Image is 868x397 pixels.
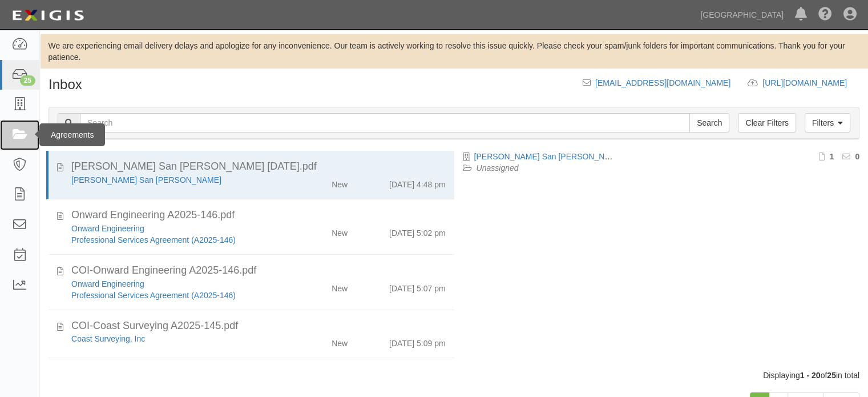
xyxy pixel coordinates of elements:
i: Help Center - Complianz [818,8,832,22]
div: New [332,223,348,239]
div: New [332,174,348,190]
div: New [332,278,348,294]
a: [EMAIL_ADDRESS][DOMAIN_NAME] [595,78,730,87]
div: Professional Services Agreement (A2025-146) [71,234,282,246]
div: COI-Onward Engineering A2025-146.pdf [71,263,446,278]
div: New [332,333,348,349]
div: Displaying of in total [40,370,868,381]
a: [GEOGRAPHIC_DATA] [695,3,789,26]
b: 1 [829,152,834,161]
a: Filters [805,113,850,133]
div: 25-26 Master - City of Chino Hills its officers, officials and employees.pdf [71,367,446,382]
div: Agreements [39,123,105,146]
div: COI-Coast Surveying A2025-145.pdf [71,319,446,334]
div: Coast Surveying, Inc [71,333,282,344]
a: Onward Engineering [71,279,144,288]
div: [DATE] 5:09 pm [389,333,446,349]
h1: Inbox [49,77,82,92]
div: We are experiencing email delivery delays and apologize for any inconvenience. Our team is active... [40,40,868,63]
a: Professional Services Agreement (A2025-146) [71,291,236,300]
div: [DATE] 4:48 pm [389,174,446,190]
div: Onward Engineering [71,278,282,290]
div: Professional Services Agreement (A2025-146) [71,290,282,301]
div: Onward Engineering A2025-146.pdf [71,208,446,223]
div: [DATE] 5:07 pm [389,278,446,294]
a: [PERSON_NAME] San [PERSON_NAME] [474,152,624,161]
input: Search [689,113,729,133]
a: Onward Engineering [71,224,144,233]
img: logo-5460c22ac91f19d4615b14bd174203de0afe785f0fc80cf4dbbc73dc1793850b.png [9,5,87,26]
a: [URL][DOMAIN_NAME] [762,78,859,87]
b: 1 - 20 [800,371,821,380]
div: 25 [20,75,35,86]
a: Unassigned [477,163,519,173]
b: 25 [827,371,836,380]
div: Clyde San Juan 1.27.26.pdf [71,159,446,174]
a: [PERSON_NAME] San [PERSON_NAME] [71,175,221,185]
a: Coast Surveying, Inc [71,334,145,343]
b: 0 [855,152,859,161]
div: Clyde San Juan [71,174,282,186]
input: Search [80,113,690,133]
a: Professional Services Agreement (A2025-146) [71,235,236,244]
div: Onward Engineering [71,223,282,234]
div: [DATE] 5:02 pm [389,223,446,239]
a: Clear Filters [738,113,796,133]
